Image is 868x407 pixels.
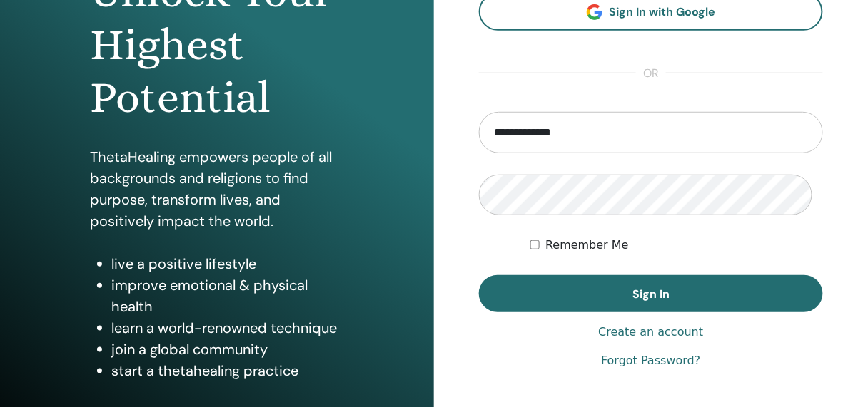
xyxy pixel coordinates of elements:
[610,4,716,19] span: Sign In with Google
[598,324,703,341] a: Create an account
[545,237,629,254] label: Remember Me
[111,317,343,339] li: learn a world-renowned technique
[111,253,343,274] li: live a positive lifestyle
[111,274,343,317] li: improve emotional & physical health
[479,275,823,312] button: Sign In
[90,146,343,232] p: ThetaHealing empowers people of all backgrounds and religions to find purpose, transform lives, a...
[111,360,343,381] li: start a thetahealing practice
[632,287,670,302] span: Sign In
[111,339,343,360] li: join a global community
[601,352,700,369] a: Forgot Password?
[530,237,823,254] div: Keep me authenticated indefinitely or until I manually logout
[636,65,666,82] span: or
